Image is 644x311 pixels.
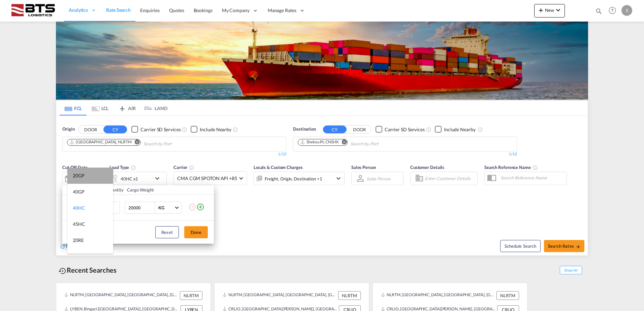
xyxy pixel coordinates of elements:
div: 40HC [73,205,85,211]
div: 45HC [73,221,85,228]
div: 20GP [73,172,85,179]
div: 20RE [73,237,84,244]
div: 40GP [73,188,85,195]
div: 40RE [73,253,84,260]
